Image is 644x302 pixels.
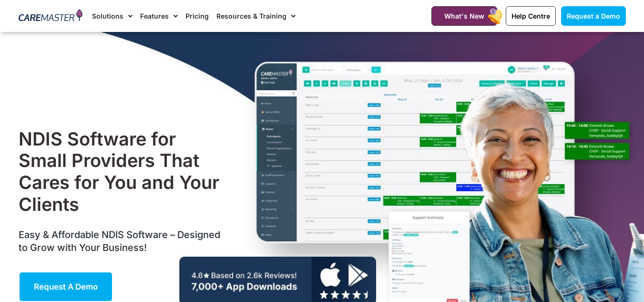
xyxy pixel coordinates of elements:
span: Request a Demo [34,282,98,292]
a: What's New [431,6,497,26]
a: Request a Demo [561,6,626,26]
a: Request a Demo [19,271,113,302]
span: Easy & Affordable NDIS Software – Designed to Grow with Your Business! [19,229,220,253]
span: Help Centre [511,12,550,20]
img: CareMaster Logo [19,9,83,23]
span: What's New [444,12,484,20]
a: Help Centre [506,6,556,26]
span: Request a Demo [567,12,620,20]
h1: NDIS Software for Small Providers That Cares for You and Your Clients [19,128,225,215]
